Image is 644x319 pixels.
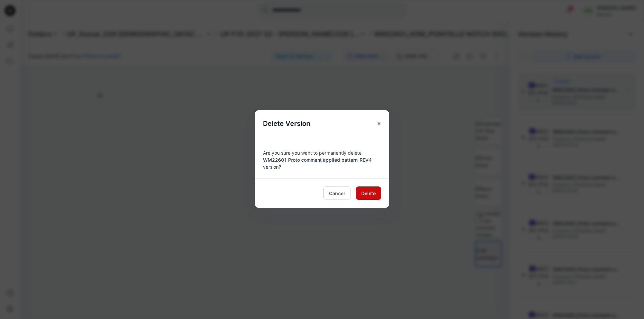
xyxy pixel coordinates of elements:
button: Delete [356,186,381,200]
span: Cancel [329,190,345,197]
span: WM22601_Proto comment applied pattern_REV4 [263,157,372,163]
h5: Delete Version [255,110,318,137]
div: Are you sure you want to permanently delete version? [263,145,381,170]
button: Close [373,117,385,130]
button: Cancel [323,186,351,200]
span: Delete [361,190,376,197]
